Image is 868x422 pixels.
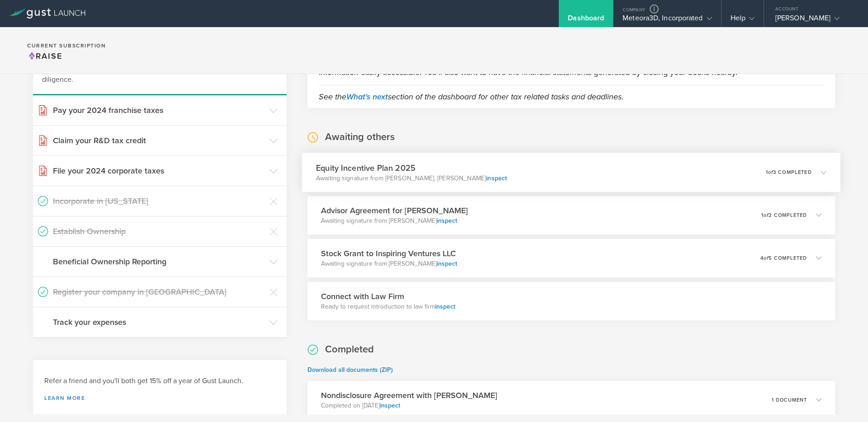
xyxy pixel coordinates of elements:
a: inspect [437,217,457,225]
em: of [764,255,769,261]
h3: Stock Grant to Inspiring Ventures LLC [321,248,457,259]
p: 1 3 completed [765,169,811,174]
h2: Completed [325,343,374,356]
a: Learn more [44,395,275,401]
div: Meteora3D, Incorporated [623,14,712,27]
h3: Track your expenses [53,316,265,328]
h3: Connect with Law Firm [321,291,455,302]
span: Raise [27,51,62,61]
h3: Establish Ownership [53,225,265,237]
h3: Beneficial Ownership Reporting [53,256,265,267]
em: of [768,169,773,175]
h3: File your 2024 corporate taxes [53,165,265,177]
h3: Incorporate in [US_STATE] [53,195,265,207]
p: 1 2 completed [761,213,807,218]
p: Awaiting signature from [PERSON_NAME] [321,216,468,225]
div: Help [731,14,755,27]
p: 4 5 completed [760,256,807,261]
a: inspect [435,303,455,310]
p: Awaiting signature from [PERSON_NAME], [PERSON_NAME] [316,173,507,183]
a: inspect [437,260,457,267]
h3: Advisor Agreement for [PERSON_NAME] [321,205,468,216]
a: inspect [486,174,507,182]
h3: Nondisclosure Agreement with [PERSON_NAME] [321,389,497,401]
h3: Claim your R&D tax credit [53,135,265,146]
a: Download all documents (ZIP) [307,366,393,374]
h2: Awaiting others [325,131,395,144]
div: [PERSON_NAME] [775,14,852,27]
div: Dashboard [568,14,604,27]
em: of [764,212,769,218]
h3: Pay your 2024 franchise taxes [53,104,265,116]
h2: Current Subscription [27,43,106,48]
h3: Refer a friend and you'll both get 15% off a year of Gust Launch. [44,376,275,386]
p: 1 document [772,398,807,403]
p: Ready to request introduction to law firm [321,302,455,311]
p: Completed on [DATE] [321,401,497,410]
p: Awaiting signature from [PERSON_NAME] [321,259,457,268]
a: inspect [380,402,400,409]
h3: Register your company in [GEOGRAPHIC_DATA] [53,286,265,298]
h3: Equity Incentive Plan 2025 [316,162,507,174]
em: See the section of the dashboard for other tax related tasks and deadlines. [319,92,623,102]
a: What's next [346,92,388,102]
